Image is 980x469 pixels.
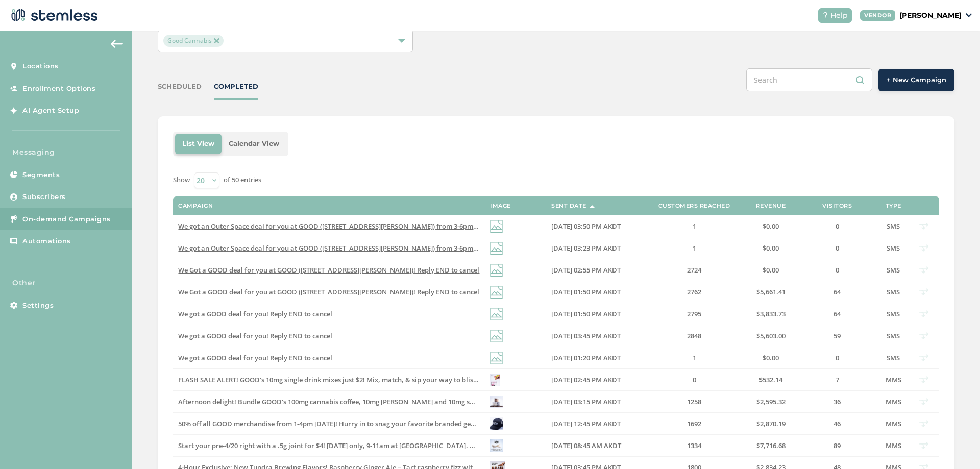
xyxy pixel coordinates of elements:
label: 46 [801,419,873,428]
span: [DATE] 03:23 PM AKDT [551,243,621,253]
span: $3,833.73 [756,309,786,318]
label: 2762 [648,288,740,297]
label: 08/28/2025 01:20 PM AKDT [551,354,638,362]
label: SMS [883,354,903,362]
label: 1692 [648,419,740,428]
span: 7 [836,375,839,384]
span: 0 [836,353,839,362]
span: [DATE] 02:55 PM AKDT [551,265,621,275]
label: MMS [883,441,903,450]
img: icon-img-d887fa0c.svg [490,308,503,320]
span: $532.14 [759,375,782,384]
span: 1692 [687,419,701,428]
span: $0.00 [763,243,779,253]
label: 09/04/2025 02:55 PM AKDT [551,266,638,275]
span: Good Cannabis [163,35,223,47]
input: Search [746,68,872,91]
label: Type [886,203,901,209]
img: 527D2NidziAYRfKNxt0IOLcyi4LljHjoSl8P2onn.jpg [490,439,503,452]
label: $7,716.68 [750,441,791,450]
label: 59 [801,332,873,340]
div: VENDOR [860,10,895,21]
label: Image [490,203,511,209]
span: We got an Outer Space deal for you at GOOD ([STREET_ADDRESS][PERSON_NAME]) from 3-6pm Reply END t... [178,243,537,253]
span: 1 [693,353,696,362]
span: MMS [886,441,901,450]
span: MMS [886,397,901,406]
label: 2795 [648,310,740,318]
label: 64 [801,310,873,318]
span: [DATE] 12:45 PM AKDT [551,419,621,428]
span: [DATE] 03:15 PM AKDT [551,397,621,406]
label: We got an Outer Space deal for you at GOOD (356 Old Steese Hwy) from 3-6pm Reply END to cancel [178,222,480,231]
img: icon-img-d887fa0c.svg [490,264,503,277]
label: 50% off all GOOD merchandise from 1-4pm today! Hurry in to snag your favorite branded gear. Reply... [178,419,480,428]
span: Subscribers [22,192,66,202]
label: We Got a GOOD deal for you at GOOD (356 Old Steese Hwy)! Reply END to cancel [178,288,480,297]
label: 04/20/2025 12:45 PM AKDT [551,419,638,428]
label: $0.00 [750,244,791,253]
span: 1258 [687,397,701,406]
span: SMS [887,309,900,318]
span: SMS [887,243,900,253]
iframe: Chat Widget [929,420,980,469]
span: Segments [22,170,60,180]
label: 64 [801,288,873,297]
span: $2,870.19 [756,419,786,428]
label: 1 [648,222,740,231]
span: 2762 [687,287,701,297]
span: 50% off all GOOD merchandise from 1-4pm [DATE]! Hurry in to snag your favorite branded gear. Repl... [178,419,544,428]
label: $5,661.41 [750,288,791,297]
span: 46 [834,419,841,428]
img: icon-help-white-03924b79.svg [822,12,828,18]
span: + New Campaign [887,75,946,85]
label: 0 [801,354,873,362]
div: SCHEDULED [158,82,202,92]
span: $0.00 [763,353,779,362]
label: SMS [883,332,903,340]
img: uwo2bc5y8wVxwftHSWMWuy3Hl7OIsKi.gif [490,417,503,430]
label: 1258 [648,398,740,406]
label: 09/04/2025 03:50 PM AKDT [551,222,638,231]
span: We got a GOOD deal for you! Reply END to cancel [178,353,332,362]
span: SMS [887,331,900,340]
label: Campaign [178,203,213,209]
label: FLASH SALE ALERT! GOOD's 10mg single drink mixes just $2! Mix, match, & sip your way to bliss. Gr... [178,376,480,384]
span: $5,661.41 [756,287,786,297]
label: 08/28/2025 03:45 PM AKDT [551,332,638,340]
img: icon_down-arrow-small-66adaf34.svg [966,13,972,17]
label: Show [173,175,190,185]
span: Help [830,10,848,21]
label: 1 [648,354,740,362]
span: We got a GOOD deal for you! Reply END to cancel [178,309,332,318]
label: Start your pre-4/20 right with a .5g joint for $4! Today only, 9-11am at GOOD Cannabis. Don’t mis... [178,441,480,450]
span: 2724 [687,265,701,275]
span: 36 [834,397,841,406]
span: 1334 [687,441,701,450]
label: 0 [801,244,873,253]
label: 0 [801,222,873,231]
span: 59 [834,331,841,340]
span: 64 [834,309,841,318]
li: List View [175,134,222,154]
span: Afternoon delight! Bundle GOOD's 100mg cannabis coffee, 10mg [PERSON_NAME] and 10mg sweetener for... [178,397,915,406]
label: SMS [883,288,903,297]
span: On-demand Campaigns [22,214,111,225]
img: logo-dark-0685b13c.svg [8,5,98,26]
span: 89 [834,441,841,450]
span: 64 [834,287,841,297]
img: icon-arrow-back-accent-c549486e.svg [111,40,123,48]
label: 04/19/2025 08:45 AM AKDT [551,441,638,450]
label: $5,603.00 [750,332,791,340]
label: MMS [883,398,903,406]
span: 2848 [687,331,701,340]
label: Revenue [756,203,786,209]
span: [DATE] 03:50 PM AKDT [551,221,621,231]
label: $2,595.32 [750,398,791,406]
span: Automations [22,236,71,246]
img: icon-img-d887fa0c.svg [490,242,503,255]
label: 09/01/2025 01:50 PM AKDT [551,288,638,297]
span: SMS [887,221,900,231]
label: Customers Reached [658,203,730,209]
